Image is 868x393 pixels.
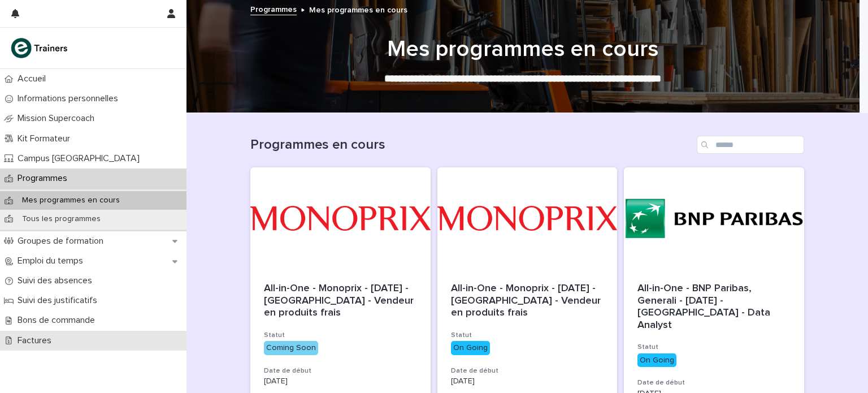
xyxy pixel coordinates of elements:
[13,133,79,144] p: Kit Formateur
[13,93,127,104] p: Informations personnelles
[13,335,60,346] p: Factures
[451,341,490,355] div: On Going
[637,283,773,330] span: All-in-One - BNP Paribas, Generali - [DATE] - [GEOGRAPHIC_DATA] - Data Analyst
[13,236,112,247] p: Groupes de formation
[13,295,106,306] p: Suivi des justificatifs
[13,173,76,184] p: Programmes
[451,283,604,318] span: All-in-One - Monoprix - [DATE] - [GEOGRAPHIC_DATA] - Vendeur en produits frais
[697,136,804,154] input: Search
[451,366,604,375] h3: Date de début
[13,315,104,326] p: Bons de commande
[264,283,416,318] span: All-in-One - Monoprix - [DATE] - [GEOGRAPHIC_DATA] - Vendeur en produits frais
[13,153,149,164] p: Campus [GEOGRAPHIC_DATA]
[264,366,417,375] h3: Date de début
[250,137,692,153] h1: Programmes en cours
[13,74,55,84] p: Accueil
[264,331,417,340] h3: Statut
[13,113,103,124] p: Mission Supercoach
[13,256,92,266] p: Emploi du temps
[637,353,676,368] div: On Going
[13,214,110,224] p: Tous les programmes
[250,2,297,15] a: Programmes
[13,196,129,205] p: Mes programmes en cours
[264,341,318,355] div: Coming Soon
[13,275,101,286] p: Suivi des absences
[9,37,71,59] img: K0CqGN7SDeD6s4JG8KQk
[637,343,791,352] h3: Statut
[637,378,791,387] h3: Date de début
[451,377,604,386] p: [DATE]
[264,377,417,386] p: [DATE]
[246,36,800,63] h1: Mes programmes en cours
[309,3,407,15] p: Mes programmes en cours
[451,331,604,340] h3: Statut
